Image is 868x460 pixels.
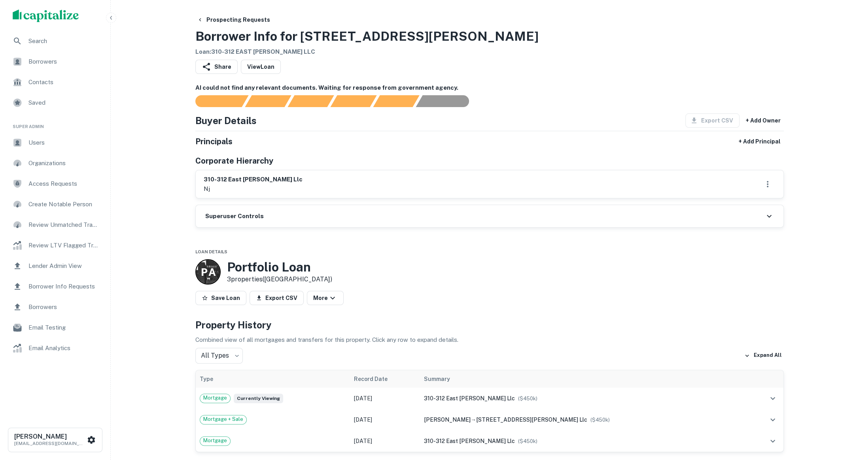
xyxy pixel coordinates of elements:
[6,133,104,152] a: Users
[201,264,215,280] p: P A
[195,60,238,74] button: Share
[766,434,779,448] button: expand row
[28,98,99,107] span: Saved
[200,394,230,402] span: Mortgage
[6,277,104,296] a: Borrower Info Requests
[234,394,283,403] span: Currently viewing
[518,438,537,444] span: ($ 450k )
[204,175,303,184] h6: 310-312 east [PERSON_NAME] llc
[6,52,104,71] a: Borrowers
[6,174,104,193] a: Access Requests
[28,220,99,230] span: Review Unmatched Transactions
[6,93,104,112] a: Saved
[743,113,784,128] button: + Add Owner
[6,32,104,51] a: Search
[195,83,784,92] h6: AI could not find any relevant documents. Waiting for response from government agency.
[28,77,99,87] span: Contacts
[424,415,743,424] div: →
[241,60,281,74] a: ViewLoan
[742,350,784,362] button: Expand All
[350,409,420,430] td: [DATE]
[28,241,99,250] span: Review LTV Flagged Transactions
[6,339,104,358] a: Email Analytics
[28,158,99,168] span: Organizations
[195,136,233,147] h5: Principals
[245,95,291,107] div: Your request is received and processing...
[195,155,273,167] h5: Corporate Hierarchy
[28,261,99,271] span: Lender Admin View
[200,437,230,445] span: Mortgage
[13,9,79,22] img: capitalize-logo.png
[518,396,537,402] span: ($ 450k )
[195,113,257,128] h4: Buyer Details
[204,184,303,194] p: nj
[424,417,471,423] span: [PERSON_NAME]
[424,395,515,402] span: 310-312 east [PERSON_NAME] llc
[196,370,350,388] th: Type
[307,291,344,305] button: More
[420,370,747,388] th: Summary
[195,318,784,332] h4: Property History
[28,179,99,189] span: Access Requests
[330,95,376,107] div: Principals found, AI now looking for contact information...
[350,430,420,452] td: [DATE]
[227,260,332,275] h3: Portfolio Loan
[14,440,85,447] p: [EMAIL_ADDRESS][DOMAIN_NAME]
[736,134,784,149] button: + Add Principal
[200,415,246,423] span: Mortgage + Sale
[424,438,515,444] span: 310-312 east [PERSON_NAME] llc
[476,417,587,423] span: [STREET_ADDRESS][PERSON_NAME] llc
[6,114,104,133] li: Super Admin
[766,413,779,426] button: expand row
[8,428,102,452] button: [PERSON_NAME][EMAIL_ADDRESS][DOMAIN_NAME]
[195,348,243,364] div: All Types
[6,236,104,255] div: Review LTV Flagged Transactions
[350,370,420,388] th: Record Date
[28,200,99,209] span: Create Notable Person
[250,291,304,305] button: Export CSV
[194,13,273,27] button: Prospecting Requests
[195,249,227,254] span: Loan Details
[195,27,539,46] h3: Borrower Info for [STREET_ADDRESS][PERSON_NAME]
[6,215,104,234] div: Review Unmatched Transactions
[28,57,99,66] span: Borrowers
[766,392,779,405] button: expand row
[195,291,246,305] button: Save Loan
[28,343,99,353] span: Email Analytics
[6,318,104,337] a: Email Testing
[28,323,99,332] span: Email Testing
[6,154,104,173] a: Organizations
[195,47,539,57] h6: Loan : 310-312 EAST [PERSON_NAME] LLC
[373,95,419,107] div: Principals found, still searching for contact information. This may take time...
[14,434,85,440] h6: [PERSON_NAME]
[6,195,104,214] a: Create Notable Person
[205,212,264,221] h6: Superuser Controls
[6,256,104,275] a: Lender Admin View
[28,138,99,147] span: Users
[227,275,332,284] p: 3 properties ([GEOGRAPHIC_DATA])
[6,73,104,92] a: Contacts
[6,298,104,317] a: Borrowers
[28,282,99,291] span: Borrower Info Requests
[590,417,610,423] span: ($ 450k )
[287,95,334,107] div: Documents found, AI parsing details...
[186,95,245,107] div: Sending borrower request to AI...
[28,36,99,46] span: Search
[828,397,868,435] iframe: Chat Widget
[350,388,420,409] td: [DATE]
[28,302,99,312] span: Borrowers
